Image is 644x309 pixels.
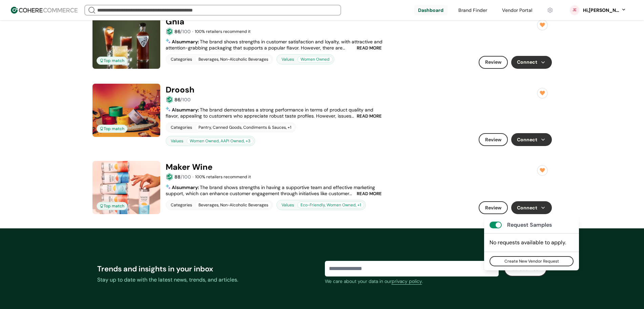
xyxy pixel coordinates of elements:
[536,164,549,177] button: add to favorite
[97,276,319,284] div: Stay up to date with the latest news, trends, and articles.
[357,46,382,50] span: READ MORE
[97,263,319,274] div: Trends and insights in your inbox
[422,278,423,284] span: .
[11,7,78,14] img: Cohere Logo
[536,86,549,100] button: add to favorite
[172,39,200,45] span: AI :
[569,5,580,15] svg: 0 percent
[504,258,559,264] span: Create New Vendor Request
[536,18,549,32] button: add to favorite
[166,39,382,75] span: The brand shows strengths in customer satisfaction and loyalty, with attractive and attention-gra...
[392,278,422,285] a: privacy policy
[166,184,378,221] span: The brand shows strengths in having a supportive team and effective marketing support, which can ...
[357,114,382,118] span: READ MORE
[172,107,200,113] span: AI :
[490,256,574,266] button: Create New Vendor Request
[357,191,382,196] span: READ MORE
[176,184,198,190] span: summary
[490,239,574,247] div: No requests available to apply.
[325,278,392,284] span: We care about your data in our
[172,184,200,190] span: AI :
[582,7,620,14] div: Hi, [PERSON_NAME]
[582,7,626,14] button: Hi,[PERSON_NAME]
[176,39,198,45] span: summary
[507,221,552,229] div: Request Samples
[176,107,198,113] span: summary
[166,107,373,143] span: The brand demonstrates a strong performance in terms of product quality and flavor, appealing to ...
